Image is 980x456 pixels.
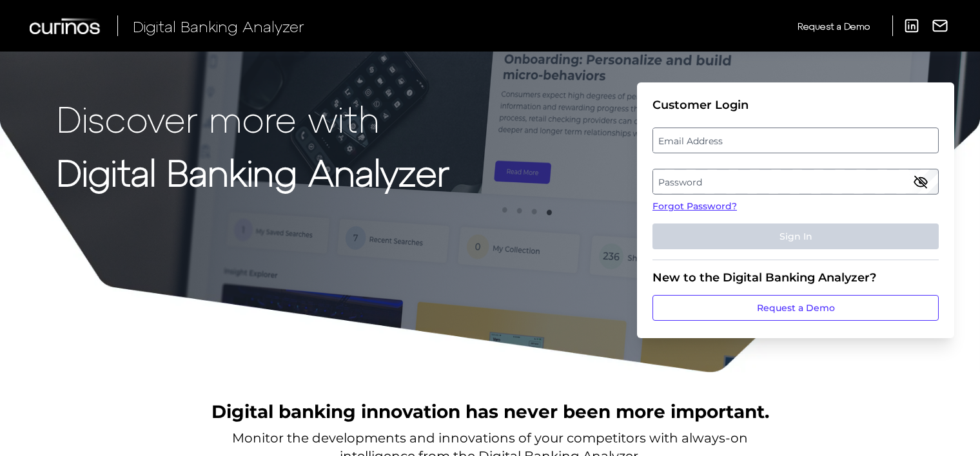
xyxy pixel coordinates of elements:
[798,21,870,32] span: Request a Demo
[652,295,939,321] a: Request a Demo
[653,129,937,152] label: Email Address
[652,271,939,285] div: New to the Digital Banking Analyzer?
[798,15,870,37] a: Request a Demo
[57,150,449,193] strong: Digital Banking Analyzer
[57,98,449,138] p: Discover more with
[652,200,939,213] a: Forgot Password?
[652,98,939,112] div: Customer Login
[133,17,304,35] span: Digital Banking Analyzer
[30,18,102,34] img: Curinos
[653,170,937,193] label: Password
[652,223,939,249] button: Sign In
[211,399,769,424] h2: Digital banking innovation has never been more important.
